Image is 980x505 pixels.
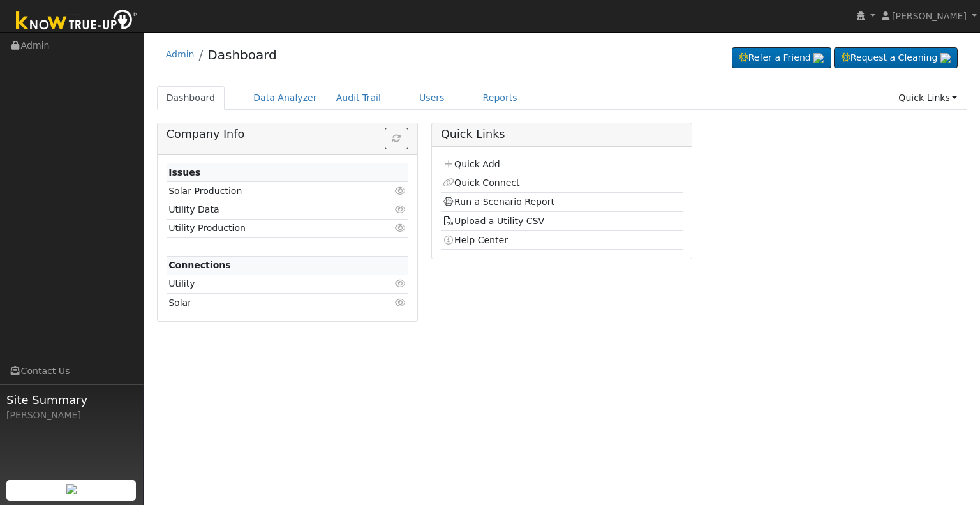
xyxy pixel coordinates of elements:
a: Dashboard [207,47,277,63]
a: Quick Connect [443,177,519,188]
a: Audit Trail [327,86,390,110]
td: Utility [167,275,369,293]
a: Data Analyzer [244,86,327,110]
h5: Quick Links [441,128,683,141]
a: Help Center [443,235,508,245]
img: retrieve [813,53,824,63]
strong: Issues [168,167,200,177]
h5: Company Info [167,128,408,141]
td: Solar Production [167,182,369,200]
td: Utility Production [167,219,369,237]
i: Click to view [395,223,406,232]
td: Utility Data [167,200,369,219]
a: Refer a Friend [732,47,831,69]
a: Upload a Utility CSV [443,216,544,226]
i: Click to view [395,186,406,195]
img: Know True-Up [10,7,144,36]
a: Quick Links [889,86,967,110]
i: Click to view [395,279,406,288]
img: retrieve [66,484,77,494]
a: Admin [166,49,195,59]
i: Click to view [395,298,406,307]
strong: Connections [168,260,231,270]
a: Quick Add [443,159,500,169]
div: [PERSON_NAME] [6,409,137,422]
a: Dashboard [157,86,225,110]
span: Site Summary [6,391,137,409]
a: Reports [473,86,527,110]
a: Request a Cleaning [834,47,958,69]
i: Click to view [395,205,406,214]
a: Run a Scenario Report [443,197,554,207]
span: [PERSON_NAME] [892,11,967,21]
td: Solar [167,294,369,312]
img: retrieve [940,53,951,63]
a: Users [410,86,454,110]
